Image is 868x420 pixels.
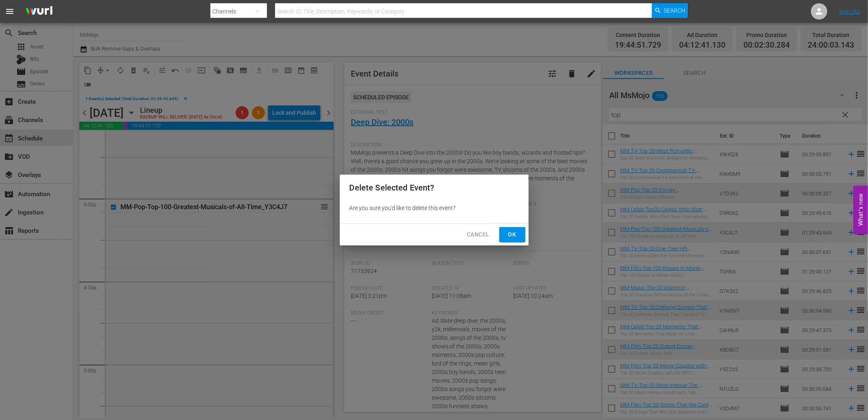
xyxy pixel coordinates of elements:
button: Open Feedback Widget [853,186,868,234]
button: Cancel [460,227,496,242]
span: Search [664,3,686,18]
div: Are you sure you'd like to delete this event? [340,201,529,215]
button: Ok [499,227,525,242]
img: ans4CAIJ8jUAAAAAAAAAAAAAAAAAAAAAAAAgQb4GAAAAAAAAAAAAAAAAAAAAAAAAJMjXAAAAAAAAAAAAAAAAAAAAAAAAgAT5G... [20,2,59,21]
a: Sign Out [839,8,860,15]
span: menu [5,7,15,16]
span: Cancel [467,230,489,240]
span: Ok [506,230,519,240]
h2: Delete Selected Event? [350,181,519,194]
